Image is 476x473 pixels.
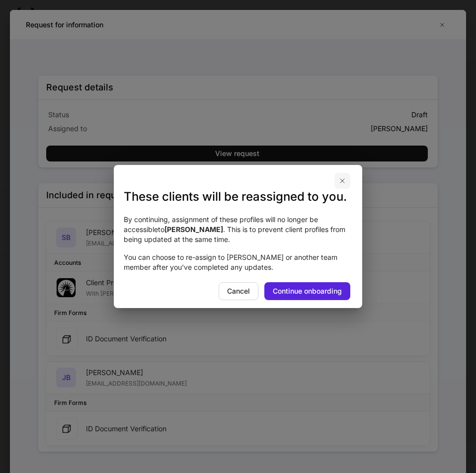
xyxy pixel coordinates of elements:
div: Cancel [227,286,250,296]
p: You can choose to re-assign to [PERSON_NAME] or another team member after you've completed any up... [124,252,352,272]
button: Continue onboarding [264,282,350,300]
h3: These clients will be reassigned to you. [124,189,352,205]
div: Continue onboarding [273,286,342,296]
p: By continuing, assignment of these profiles will no longer be accessible to . This is to prevent ... [124,215,352,244]
strong: [PERSON_NAME] [164,225,223,234]
button: Cancel [219,282,258,300]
